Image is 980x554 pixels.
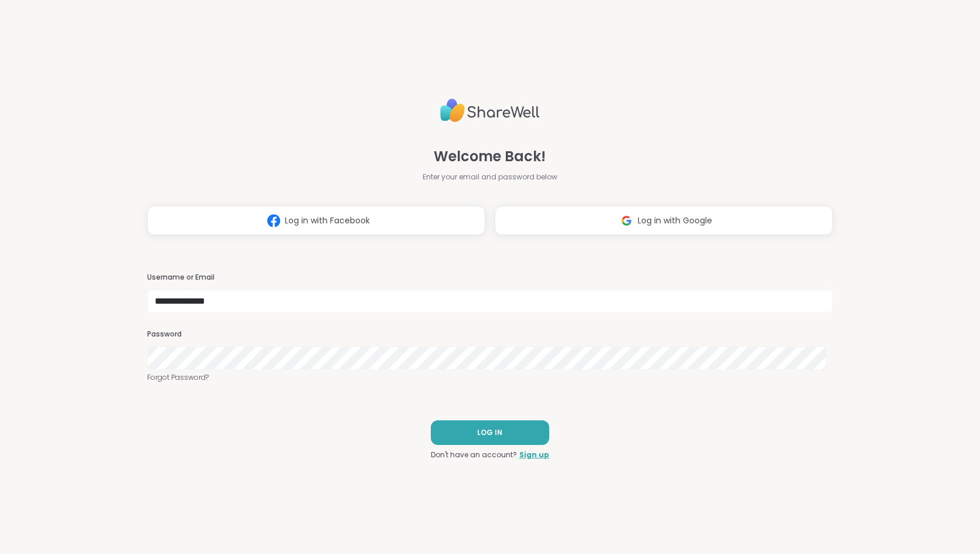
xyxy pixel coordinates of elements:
[495,206,833,235] button: Log in with Google
[615,210,638,232] img: ShareWell Logomark
[431,450,517,460] span: Don't have an account?
[423,172,557,182] span: Enter your email and password below
[477,427,502,438] span: LOG IN
[519,450,549,460] a: Sign up
[285,215,370,227] span: Log in with Facebook
[147,329,833,339] h3: Password
[431,420,549,445] button: LOG IN
[263,210,285,232] img: ShareWell Logomark
[440,94,540,127] img: ShareWell Logo
[434,146,546,167] span: Welcome Back!
[147,206,485,235] button: Log in with Facebook
[147,273,833,283] h3: Username or Email
[147,372,833,383] a: Forgot Password?
[638,215,712,227] span: Log in with Google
